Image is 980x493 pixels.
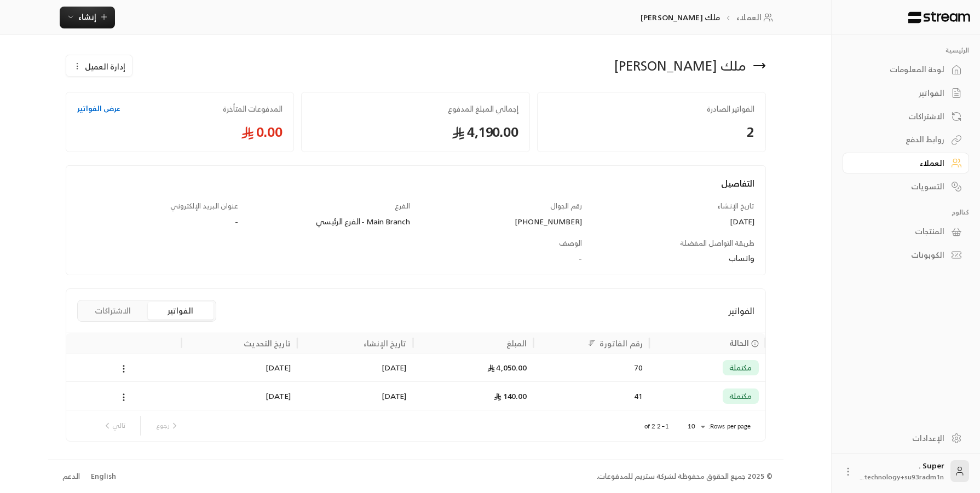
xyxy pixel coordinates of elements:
span: تاريخ الإنشاء [717,200,754,212]
div: 70 [540,353,643,381]
div: 41 [540,382,643,410]
nav: breadcrumb [641,12,777,23]
div: English [91,471,116,482]
span: 0.00 [77,123,283,141]
span: إدارة العميل [85,61,125,72]
button: إنشاء [60,7,115,28]
div: الفواتير [856,88,944,98]
span: الفرع [395,200,410,212]
a: روابط الدفع [843,129,969,150]
button: الاشتراكات [80,302,146,320]
span: الحالة [729,337,750,349]
div: المبلغ [506,337,527,350]
img: Logo [907,11,971,24]
span: المدفوعات المتأخرة [223,103,283,114]
a: الفواتير [843,83,969,104]
span: عنوان البريد الإلكتروني [170,200,238,212]
button: الفواتير [148,302,214,320]
div: [DATE] [188,382,291,410]
div: Main Branch - الفرع الرئيسي [249,216,411,227]
div: العملاء [856,158,944,169]
div: الاشتراكات [856,111,944,122]
p: الرئيسية [843,46,969,55]
div: 140.00 [419,382,527,410]
p: كتالوج [843,208,969,217]
div: الكوبونات [856,250,944,260]
div: تاريخ الإنشاء [364,337,406,350]
span: طريقة التواصل المفضلة [680,237,754,250]
span: technology+su93radm1n... [860,471,944,483]
span: واتساب [729,251,754,265]
span: الفواتير الصادرة [549,103,754,114]
button: إدارة العميل [66,55,132,77]
div: لوحة المعلومات [856,64,944,75]
a: التسويات [843,176,969,197]
a: الإعدادات [843,427,969,449]
a: الدعم [59,467,84,486]
div: تاريخ التحديث [244,337,291,350]
p: Rows per page: [708,422,751,431]
p: 1–2 of 2 [644,422,669,431]
span: الوصف [559,237,582,250]
a: العملاء [736,12,776,23]
div: [DATE] [188,353,291,381]
div: ملك [PERSON_NAME] [614,57,746,74]
button: Sort [585,337,598,350]
a: المدفوعات المتأخرةعرض الفواتير0.00 [66,92,295,152]
div: [DATE] [304,353,407,381]
span: إنشاء [78,10,96,24]
span: التفاصيل [721,176,754,191]
div: - [77,216,239,227]
div: [DATE] [593,216,754,227]
span: الفواتير [728,304,754,317]
div: المنتجات [856,226,944,237]
div: Super . [860,460,944,482]
div: [PHONE_NUMBER] [421,216,583,227]
div: - [249,253,583,264]
div: 10 [682,420,708,433]
a: المنتجات [843,221,969,242]
a: الاشتراكات [843,106,969,127]
a: لوحة المعلومات [843,59,969,80]
span: 2 [549,123,754,141]
div: روابط الدفع [856,134,944,145]
a: عرض الفواتير [77,103,120,114]
span: مكتملة [729,391,752,402]
p: ملك [PERSON_NAME] [641,12,720,23]
div: [DATE] [304,382,407,410]
div: © 2025 جميع الحقوق محفوظة لشركة ستريم للمدفوعات. [597,471,773,482]
div: 4,050.00 [419,353,527,381]
span: إجمالي المبلغ المدفوع [313,103,518,114]
span: 4,190.00 [313,123,518,141]
a: الكوبونات [843,245,969,266]
div: رقم الفاتورة [599,337,642,350]
span: مكتملة [729,362,752,373]
div: الإعدادات [856,433,944,444]
span: رقم الجوال [550,200,582,212]
div: التسويات [856,181,944,192]
a: العملاء [843,153,969,174]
